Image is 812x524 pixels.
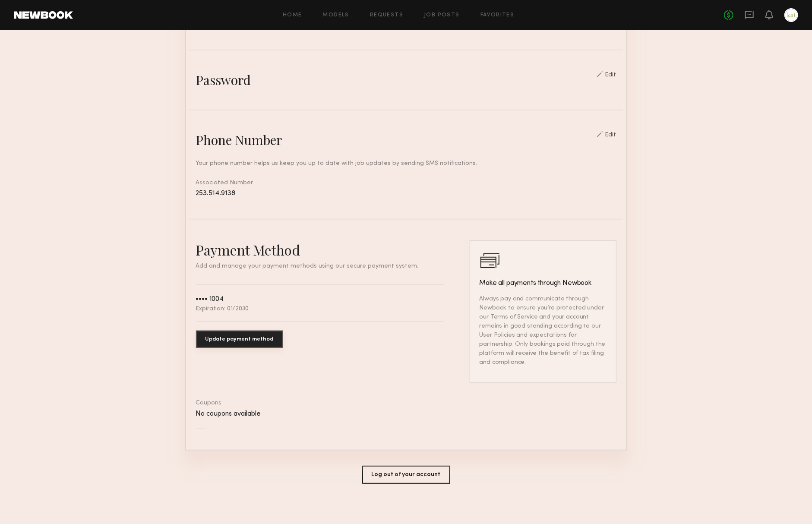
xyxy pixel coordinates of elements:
h2: Payment Method [196,240,444,259]
p: Always pay and communicate through Newbook to ensure you’re protected under our Terms of Service ... [480,294,607,367]
button: Log out of your account [362,466,450,484]
a: Favorites [480,13,515,18]
div: Edit [605,72,616,78]
a: Job Posts [424,13,460,18]
a: Home [283,13,302,18]
div: Edit [605,132,616,138]
div: Your phone number helps us keep you up to date with job updates by sending SMS notifications. [196,159,616,168]
div: Password [196,71,251,88]
div: •••• 1004 [196,296,224,303]
p: Add and manage your payment methods using our secure payment system. [196,263,444,269]
div: Coupons [196,400,616,406]
a: Models [323,13,349,18]
div: No coupons available [196,410,616,418]
div: Expiration: 01/2030 [196,306,249,312]
a: Requests [370,13,403,18]
span: 253.514.9138 [196,190,236,197]
div: Phone Number [196,131,283,148]
button: Update payment method [196,331,283,348]
h3: Make all payments through Newbook [480,278,607,288]
div: Associated Number [196,178,616,198]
